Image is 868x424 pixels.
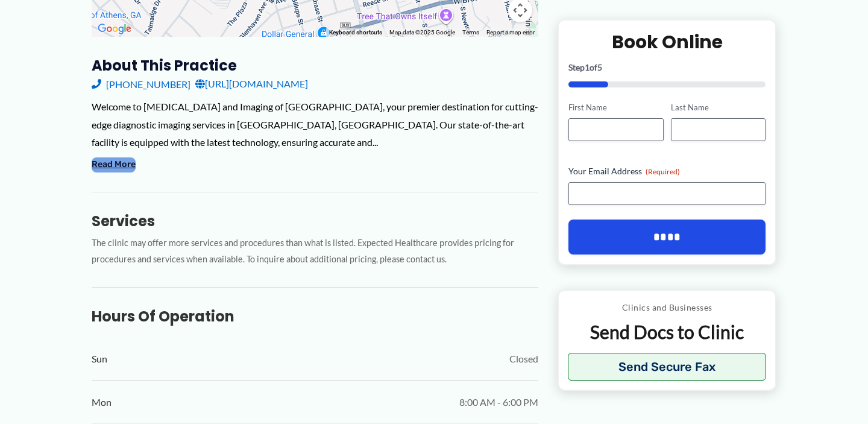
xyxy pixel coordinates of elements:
[329,28,382,37] button: Keyboard shortcuts
[568,300,766,315] p: Clinics and Businesses
[671,102,766,113] label: Last Name
[92,235,538,268] p: The clinic may offer more services and procedures than what is listed. Expected Healthcare provid...
[92,56,538,75] h3: About this practice
[486,29,535,36] a: Report a map error
[568,102,663,113] label: First Name
[509,350,538,368] span: Closed
[92,350,107,368] span: Sun
[92,75,190,93] a: [PHONE_NUMBER]
[92,98,538,151] div: Welcome to [MEDICAL_DATA] and Imaging of [GEOGRAPHIC_DATA], your premier destination for cutting-...
[568,63,766,72] p: Step of
[92,212,538,230] h3: Services
[597,62,602,72] span: 5
[568,353,766,381] button: Send Secure Fax
[389,29,455,36] span: Map data ©2025 Google
[92,307,538,326] h3: Hours of Operation
[568,165,766,177] label: Your Email Address
[568,320,766,344] p: Send Docs to Clinic
[568,30,766,54] h2: Book Online
[646,167,680,176] span: (Required)
[95,21,134,37] img: Google
[92,393,112,411] span: Mon
[92,157,136,172] button: Read More
[95,21,134,37] a: Open this area in Google Maps (opens a new window)
[462,29,479,36] a: Terms (opens in new tab)
[195,75,308,93] a: [URL][DOMAIN_NAME]
[585,62,590,72] span: 1
[459,393,538,411] span: 8:00 AM - 6:00 PM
